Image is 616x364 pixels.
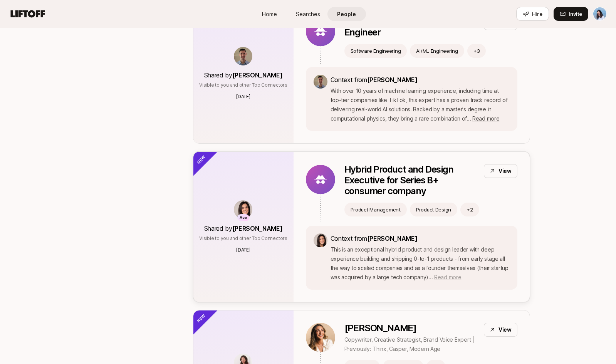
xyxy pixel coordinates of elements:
span: Searches [296,10,320,18]
p: Copywriter, Creative Strategist, Brand Voice Expert | Previously: Thinx, Casper, Modern Age [344,335,478,354]
p: View [499,166,512,176]
img: bf8f663c_42d6_4f7d_af6b_5f71b9527721.jpg [234,47,252,65]
p: [DATE] [236,93,250,100]
div: New [180,297,218,335]
img: 71d7b91d_d7cb_43b4_a7ea_a9b2f2cc6e03.jpg [314,233,327,247]
span: People [337,10,356,18]
p: Product Management [351,206,401,213]
span: Home [262,10,277,18]
span: [PERSON_NAME] [232,71,283,79]
div: New [180,139,218,177]
p: With over 10 years of machine learning experience, including time at top-tier companies like TikT... [331,86,510,123]
img: bf8f663c_42d6_4f7d_af6b_5f71b9527721.jpg [314,75,327,89]
span: [PERSON_NAME] [367,235,418,242]
img: Dan Tase [593,7,606,20]
p: Hybrid Product and Design Executive for Series B+ consumer company [344,164,478,196]
button: Invite [554,7,588,21]
p: Shared by [204,223,283,233]
a: Home [250,7,289,21]
p: Software Engineering [351,47,401,55]
span: Read more [434,274,461,280]
p: Context from [331,75,510,85]
img: 71d7b91d_d7cb_43b4_a7ea_a9b2f2cc6e03.jpg [234,200,252,219]
p: Visible to you and other Top Connectors [199,235,287,242]
button: +2 [460,203,479,216]
span: Read more [472,115,499,122]
p: Shared by [204,70,283,80]
p: Visible to you and other Top Connectors [199,82,287,89]
a: Searches [289,7,327,21]
span: [PERSON_NAME] [367,76,418,84]
span: Hire [532,10,542,18]
p: Ace [240,215,247,221]
p: View [499,325,512,334]
button: Dan Tase [593,7,607,21]
span: [PERSON_NAME] [232,225,283,232]
a: Shared by[PERSON_NAME]Visible to you and other Top Connectors[DATE]Senior Machine Learning Engine... [193,3,530,144]
button: Hire [516,7,549,21]
p: [PERSON_NAME] [344,323,478,334]
a: AceShared by[PERSON_NAME]Visible to you and other Top Connectors[DATE]Hybrid Product and Design E... [193,151,530,302]
p: Product Design [416,206,451,213]
span: Invite [569,10,582,18]
img: ACg8ocIwrTgCw_QZCipXo3wDVUaey2BtsS-F9nbnWlvHGJPKG67ro-_o=s160-c [306,323,335,352]
p: [DATE] [236,247,250,253]
a: People [327,7,366,21]
p: This is an exceptional hybrid product and design leader with deep experience building and shippin... [331,245,510,282]
p: AI/ML Engineering [416,47,458,55]
p: Context from [331,233,510,243]
button: +3 [467,44,486,58]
